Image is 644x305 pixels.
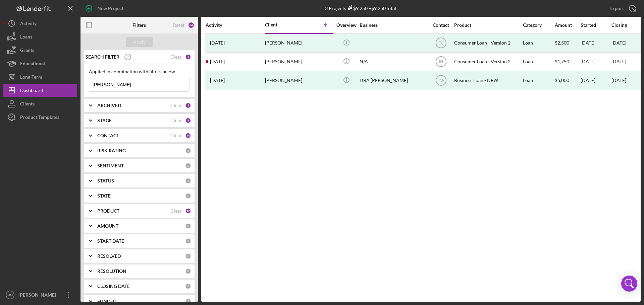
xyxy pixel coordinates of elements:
button: New Project [80,2,130,15]
button: Apply [126,37,153,47]
b: Filters [132,22,146,28]
div: Category [523,22,554,28]
button: Grants [3,44,77,57]
div: Grants [20,44,34,59]
b: ARCHIVED [97,103,121,108]
div: [DATE] [581,34,611,52]
b: PRODUCT [97,208,119,214]
div: 0 [185,268,191,274]
time: 2025-01-31 17:05 [210,59,225,64]
div: [DATE] [581,72,611,89]
button: Activity [3,17,77,30]
button: MM[PERSON_NAME] [3,288,77,302]
text: TW [438,78,444,83]
div: Business [360,22,427,28]
div: Loan [523,34,554,52]
div: Long-Term [20,70,42,85]
div: Reset [173,22,184,28]
div: 0 [185,283,191,289]
time: 2024-07-02 16:09 [210,78,225,83]
div: 0 [185,148,191,154]
b: AMOUNT [97,223,118,229]
b: RISK RATING [97,148,126,153]
time: [DATE] [611,59,626,64]
b: CLOSING DATE [97,284,130,289]
div: 12 [185,208,191,214]
div: Client [265,22,299,27]
div: [PERSON_NAME] [17,288,60,303]
div: 3 Projects • $9,250 Total [325,5,396,11]
div: 44 [185,133,191,139]
div: Clear [170,103,182,108]
div: Clients [20,97,35,112]
div: 0 [185,223,191,229]
div: $9,250 [346,5,368,11]
b: STAGE [97,118,112,123]
div: 0 [185,163,191,169]
div: Educational [20,57,45,72]
div: Consumer Loan - Version 2 [454,53,521,71]
div: Apply [133,37,146,47]
text: IN [439,60,443,64]
div: Clear [170,133,182,138]
div: 2 [185,102,191,108]
div: Applied in combination with filters below [89,69,190,74]
b: STATUS [97,178,114,183]
div: [DATE] [611,78,626,83]
div: [PERSON_NAME] [265,72,332,89]
div: 0 [185,193,191,199]
div: N/A [360,53,427,71]
div: 0 [185,298,191,304]
div: [DATE] [581,53,611,71]
div: Business Loan - NEW [454,72,521,89]
button: Educational [3,57,77,70]
div: 1 [185,54,191,60]
div: Overview [334,22,359,28]
div: Loans [20,30,32,45]
div: Clear [170,118,182,123]
time: 2024-04-30 18:24 [210,40,225,46]
div: Activity [20,17,37,32]
button: Loans [3,30,77,44]
text: MM [7,293,13,297]
div: Export [609,2,624,15]
button: Export [603,2,641,15]
div: New Project [97,2,123,15]
div: 0 [185,253,191,259]
div: DBA [PERSON_NAME] [360,72,427,89]
div: Open Intercom Messenger [621,276,637,292]
div: Dashboard [20,84,43,99]
b: FUNDED [97,299,116,304]
div: Loan [523,53,554,71]
button: Dashboard [3,84,77,97]
div: [PERSON_NAME] [265,34,332,52]
span: $1,750 [555,59,569,64]
b: RESOLUTION [97,269,126,274]
b: STATE [97,193,111,199]
div: Clear [170,54,182,60]
div: $2,500 [555,34,580,52]
div: Amount [555,22,580,28]
text: FC [438,41,444,46]
b: CONTACT [97,133,119,138]
button: Product Templates [3,110,77,124]
div: Activity [206,22,264,28]
button: Clients [3,97,77,110]
div: Contact [428,22,453,28]
div: [DATE] [611,40,626,46]
div: Started [581,22,611,28]
b: SENTIMENT [97,163,124,168]
b: START DATE [97,238,124,244]
div: 0 [185,238,191,244]
div: Loan [523,72,554,89]
button: Long-Term [3,70,77,84]
b: RESOLVED [97,253,121,259]
b: SEARCH FILTER [86,54,119,60]
div: 64 [188,22,195,28]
